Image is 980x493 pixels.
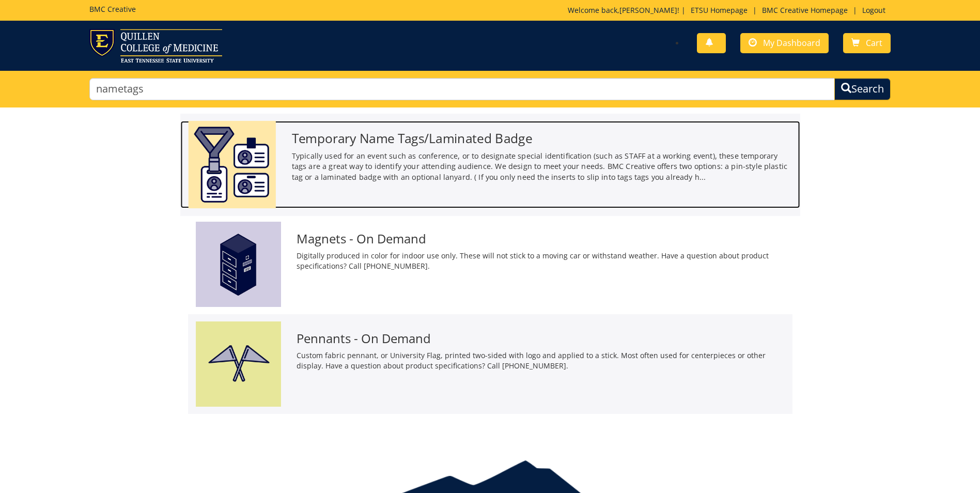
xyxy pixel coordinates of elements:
h5: BMC Creative [89,5,136,13]
a: BMC Creative Homepage [757,5,853,15]
a: My Dashboard [740,33,829,53]
a: Magnets - On Demand Digitally produced in color for indoor use only. These will not stick to a mo... [196,222,785,307]
img: magnets-59492663d52397.19542485.png [196,222,281,307]
a: Cart [843,33,891,53]
span: Cart [866,37,882,49]
a: Temporary Name Tags/Laminated Badge Typically used for an event such as conference, or to designa... [188,121,792,208]
button: Search [834,78,891,100]
a: Pennants - On Demand Custom fabric pennant, or University Flag, printed two-sided with logo and a... [196,321,785,407]
img: pennants-5aba95804d0800.82641085.png [196,321,281,407]
p: Digitally produced in color for indoor use only. These will not stick to a moving car or withstan... [297,251,785,271]
a: [PERSON_NAME] [619,5,677,15]
p: Custom fabric pennant, or University Flag, printed two-sided with logo and applied to a stick. Mo... [297,350,785,371]
input: Search... [89,78,835,100]
h3: Pennants - On Demand [297,332,785,345]
a: ETSU Homepage [686,5,753,15]
img: ETSU logo [89,29,222,63]
p: Typically used for an event such as conference, or to designate special identification (such as S... [291,150,792,182]
img: badges%20and%20temporary%20name%20tags-663cda1b18b768.63062597.png [188,121,275,208]
p: Welcome back, ! | | | [568,5,891,16]
h3: Magnets - On Demand [297,232,785,245]
h3: Temporary Name Tags/Laminated Badge [291,131,792,145]
a: Logout [857,5,891,15]
span: My Dashboard [763,37,820,49]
